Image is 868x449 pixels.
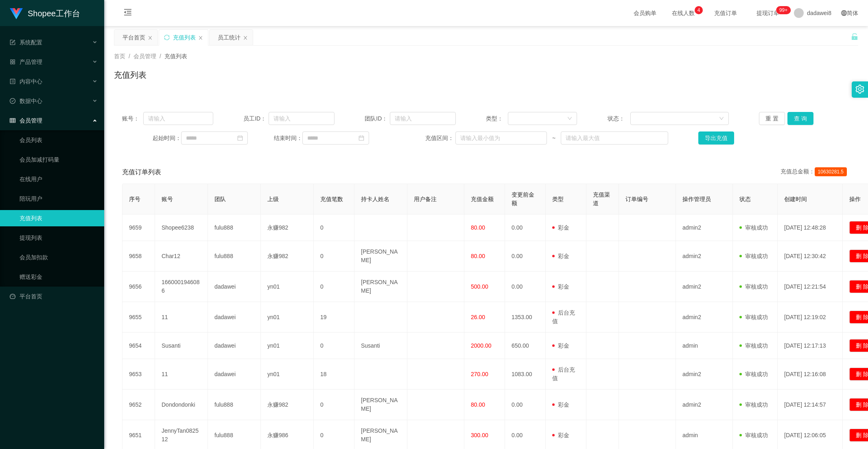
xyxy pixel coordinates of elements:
td: yn01 [261,359,314,390]
td: [DATE] 12:19:02 [778,302,843,333]
span: 订单编号 [625,196,648,202]
span: 500.00 [471,283,488,290]
input: 请输入最小值为 [455,131,547,145]
i: 图标: calendar [359,135,364,141]
td: 0.00 [505,390,546,420]
td: [DATE] 12:17:13 [778,333,843,359]
td: 650.00 [505,333,546,359]
span: 账号 [162,196,173,202]
h1: Shopee工作台 [28,0,80,26]
td: dadawei [208,333,261,359]
span: 充值列表 [164,53,187,59]
span: 充值笔数 [320,196,343,202]
span: 300.00 [471,432,488,438]
a: 陪玩用户 [20,191,98,207]
i: 图标: form [10,39,15,45]
td: fulu888 [208,215,261,241]
p: 4 [697,6,700,14]
span: 团队 [214,196,226,202]
td: 永赚982 [261,241,314,272]
span: 首页 [114,53,125,59]
td: Susanti [354,333,407,359]
i: 图标: unlock [851,33,858,40]
input: 请输入 [269,112,335,125]
td: 1660001946086 [155,272,208,302]
span: 团队ID： [365,114,390,123]
td: [DATE] 12:48:28 [778,215,843,241]
i: 图标: down [719,116,724,122]
div: 充值总金额： [781,167,850,177]
td: [DATE] 12:21:54 [778,272,843,302]
span: 审核成功 [739,224,768,231]
input: 请输入 [390,112,456,125]
span: 后台充值 [552,309,575,324]
td: [PERSON_NAME] [354,390,407,420]
a: 图标: dashboard平台首页 [10,288,98,304]
span: 系统配置 [10,39,42,46]
span: 员工ID： [243,114,269,123]
span: 操作 [849,196,861,202]
span: 充值金额 [471,196,494,202]
td: 永赚982 [261,390,314,420]
a: 提现列表 [20,230,98,246]
span: 80.00 [471,401,485,408]
td: 9652 [122,390,155,420]
span: 10630281.5 [815,167,847,176]
img: logo.9652507e.png [10,8,23,20]
i: 图标: calendar [237,135,243,141]
td: yn01 [261,333,314,359]
td: Dondondonki [155,390,208,420]
button: 查 询 [787,112,813,125]
td: 9656 [122,272,155,302]
td: 9653 [122,359,155,390]
i: 图标: close [148,35,153,40]
span: 彩金 [552,253,569,259]
span: 充值渠道 [593,191,610,206]
span: 彩金 [552,283,569,290]
span: 审核成功 [739,253,768,259]
td: 1353.00 [505,302,546,333]
td: [DATE] 12:16:08 [778,359,843,390]
td: 9658 [122,241,155,272]
td: admin2 [676,272,733,302]
td: fulu888 [208,390,261,420]
td: [DATE] 12:30:42 [778,241,843,272]
span: 审核成功 [739,371,768,377]
span: 操作管理员 [682,196,711,202]
td: 0.00 [505,272,546,302]
a: 会员列表 [20,132,98,148]
span: 会员管理 [10,117,42,124]
span: 起始时间： [153,134,181,142]
span: 在线人数 [668,10,699,16]
i: 图标: close [198,35,203,40]
td: admin [676,333,733,359]
td: 18 [314,359,354,390]
span: 充值订单 [710,10,741,16]
span: 上级 [267,196,279,202]
a: 赠送彩金 [20,269,98,285]
i: 图标: setting [855,85,864,94]
span: 后台充值 [552,366,575,381]
td: admin2 [676,359,733,390]
span: 状态 [739,196,751,202]
input: 请输入 [143,112,213,125]
td: 11 [155,302,208,333]
td: 0 [314,241,354,272]
td: Susanti [155,333,208,359]
span: / [160,53,161,59]
td: admin2 [676,215,733,241]
td: admin2 [676,302,733,333]
span: 变更前金额 [512,191,534,206]
span: 充值区间： [425,134,455,142]
span: 序号 [129,196,140,202]
td: 0 [314,272,354,302]
td: yn01 [261,302,314,333]
span: 彩金 [552,224,569,231]
td: dadawei [208,302,261,333]
td: [PERSON_NAME] [354,241,407,272]
td: [PERSON_NAME] [354,272,407,302]
span: 创建时间 [784,196,807,202]
td: 1083.00 [505,359,546,390]
td: dadawei [208,359,261,390]
td: Char12 [155,241,208,272]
